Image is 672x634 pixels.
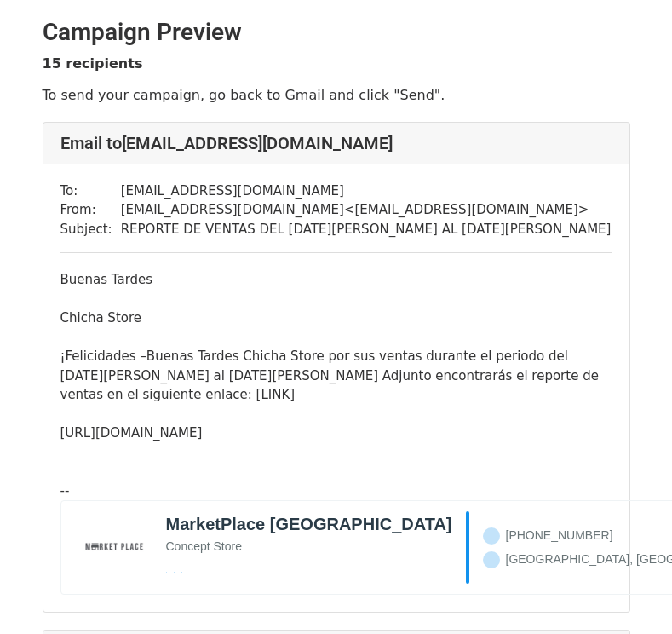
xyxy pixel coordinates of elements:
[121,200,612,220] td: [EMAIL_ADDRESS][DOMAIN_NAME] < [EMAIL_ADDRESS][DOMAIN_NAME] >
[43,55,143,72] strong: 15 recipients
[43,18,630,47] h2: Campaign Preview
[121,182,612,201] td: [EMAIL_ADDRESS][DOMAIN_NAME]
[60,308,612,328] div: Chicha Store
[60,347,612,405] div: ¡Felicidades –Buenas Tardes Chicha Store por sus ventas durante el periodo del [DATE][PERSON_NAME...
[60,182,121,201] td: To:
[60,483,70,499] span: --
[60,424,612,443] div: [URL][DOMAIN_NAME]
[60,220,121,239] td: Subject:
[60,200,121,220] td: From:
[60,270,612,290] div: Buenas Tardes
[121,220,612,239] td: REPORTE DE VENTAS DEL [DATE][PERSON_NAME] AL [DATE][PERSON_NAME]
[166,514,452,534] b: MarketPlace [GEOGRAPHIC_DATA]
[43,86,630,104] p: To send your campaign, go back to Gmail and click "Send".
[77,511,149,584] img: marketplacenicaragua
[166,539,243,553] span: Concept Store
[60,133,612,153] h4: Email to [EMAIL_ADDRESS][DOMAIN_NAME]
